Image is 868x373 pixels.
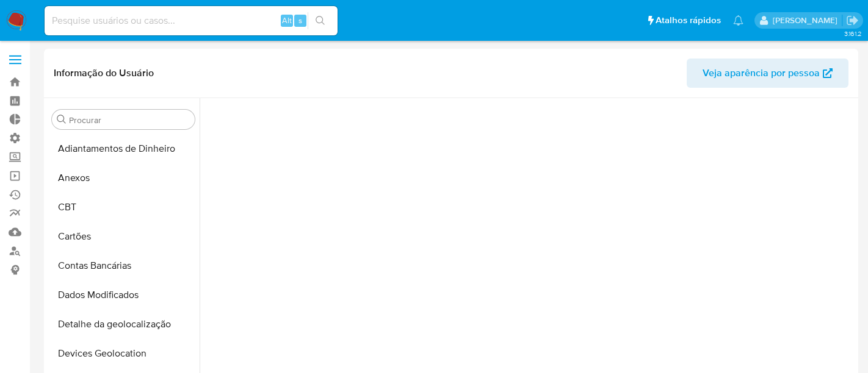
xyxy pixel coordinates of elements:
[69,115,190,126] input: Procurar
[733,15,743,26] a: Notificações
[47,310,200,339] button: Detalhe da geolocalização
[656,14,721,27] span: Atalhos rápidos
[298,15,302,26] span: s
[47,193,200,222] button: CBT
[47,251,200,280] button: Contas Bancárias
[282,15,292,26] span: Alt
[47,280,200,310] button: Dados Modificados
[47,134,200,163] button: Adiantamentos de Dinheiro
[47,222,200,251] button: Cartões
[54,67,154,79] h1: Informação do Usuário
[773,15,842,26] p: alexandra.macedo@mercadolivre.com
[703,59,820,88] span: Veja aparência por pessoa
[846,14,859,27] a: Sair
[47,339,200,368] button: Devices Geolocation
[57,115,67,124] button: Procurar
[687,59,848,88] button: Veja aparência por pessoa
[45,13,338,29] input: Pesquise usuários ou casos...
[308,12,333,29] button: search-icon
[47,163,200,193] button: Anexos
